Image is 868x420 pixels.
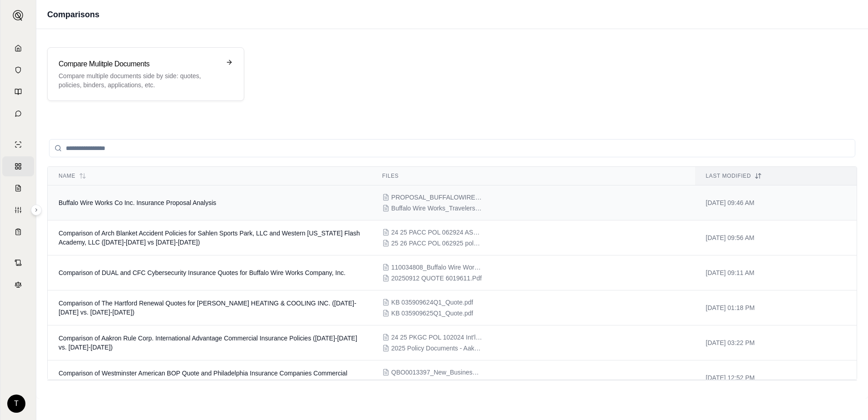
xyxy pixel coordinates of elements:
a: Contract Analysis [2,253,34,273]
td: [DATE] 12:52 PM [695,360,857,395]
td: [DATE] 03:22 PM [695,325,857,360]
span: 110034808_Buffalo Wire Works Company Inc - Dual 2025 Cyber Quote (Option 1 & 2).pdf [391,263,482,272]
span: Comparison of Arch Blanket Accident Policies for Sahlen Sports Park, LLC and Western New York Fla... [59,230,360,246]
a: Prompt Library [2,82,34,102]
a: Single Policy [2,135,34,155]
a: Home [2,38,34,58]
a: Claim Coverage [2,178,34,198]
a: Legal Search Engine [2,275,34,295]
span: Buffalo Wire Works_Travelers Renewal Proposal_2025.pdf [391,204,482,213]
a: Documents Vault [2,60,34,80]
td: [DATE] 09:56 AM [695,220,857,255]
span: 24 25 PKGC POL 102024 Int'l (Mexico) pol #PHF D95018816 003.pdf [391,333,482,342]
a: Policy Comparisons [2,156,34,176]
a: Custom Report [2,200,34,220]
th: Files [371,167,695,185]
span: PROPOSAL_BUFFALOWIREWORKSCOINC.pdf [391,193,482,202]
h1: Comparisons [47,8,99,21]
span: 24 25 PACC POL 062924 AS1PA2290700 (revised to add NI).pdf [391,228,482,237]
span: KB 035909625Q1_Quote.pdf [391,309,473,318]
span: Comparison of Aakron Rule Corp. International Advantage Commercial Insurance Policies (2024-2025 ... [59,335,357,351]
div: Name [59,172,360,180]
button: Expand sidebar [9,6,27,25]
a: Coverage Table [2,222,34,242]
span: 20250912 QUOTE 6019611.Pdf [391,274,482,283]
img: Expand sidebar [13,10,24,21]
button: Expand sidebar [31,205,42,215]
span: Comparison of The Hartford Renewal Quotes for BELKNAP HEATING & COOLING INC. (2024-2025 vs. 2025-... [59,300,356,316]
span: 25 26 PACC POL 062925 pol#AS1PA2290701.pdf [391,239,482,248]
div: T [7,395,25,413]
div: Last modified [706,172,846,180]
td: [DATE] 01:18 PM [695,290,857,325]
span: Comparison of Westminster American BOP Quote and Philadelphia Insurance Companies Commercial Line... [59,370,347,386]
span: Comparison of DUAL and CFC Cybersecurity Insurance Quotes for Buffalo Wire Works Company, Inc. [59,269,345,276]
p: Compare multiple documents side by side: quotes, policies, binders, applications, etc. [59,71,220,90]
span: Buffalo Wire Works Co Inc. Insurance Proposal Analysis [59,199,216,206]
span: 2025 Policy Documents - Aakron Rule Corp - PHFD95018816 004 - Endts 1 - 23.pdf [391,344,482,353]
span: 25 26 PKGC POL 070625 pol#PHPK2575924-011.pdf [391,379,482,388]
span: KB 035909624Q1_Quote.pdf [391,298,473,307]
a: Chat [2,104,34,124]
td: [DATE] 09:11 AM [695,255,857,290]
span: QBO0013397_New_Business_Quote_(BOP).pdf [391,368,482,377]
td: [DATE] 09:46 AM [695,185,857,220]
h3: Compare Mulitple Documents [59,59,220,70]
